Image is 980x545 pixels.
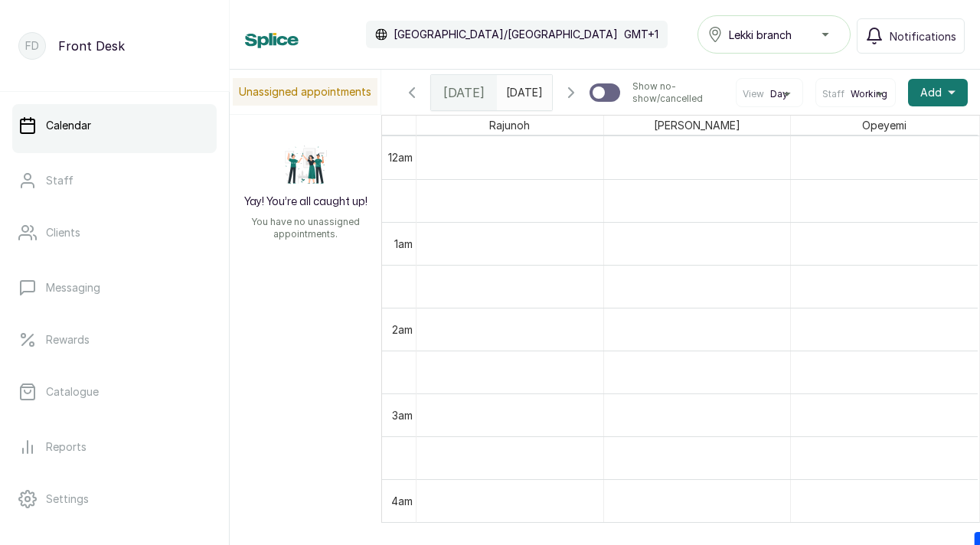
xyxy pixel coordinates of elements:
span: [DATE] [443,83,485,102]
p: Settings [46,491,89,507]
button: ViewDay [743,88,796,100]
p: Staff [46,173,73,188]
p: Unassigned appointments [233,78,377,106]
button: Lekki branch [697,15,851,54]
span: Notifications [890,28,956,44]
p: Messaging [46,280,100,295]
p: Catalogue [46,384,99,400]
div: 3am [389,407,416,423]
span: Rajunoh [486,116,533,135]
div: [DATE] [431,75,497,110]
a: Settings [12,478,217,521]
p: Reports [46,439,87,455]
span: Working [851,88,887,100]
p: Rewards [46,332,90,348]
h2: Yay! You’re all caught up! [244,194,367,210]
span: [PERSON_NAME] [651,116,743,135]
div: 12am [385,149,416,165]
a: Staff [12,159,217,202]
p: Clients [46,225,80,240]
a: Messaging [12,266,217,309]
a: Catalogue [12,370,217,413]
p: Front Desk [58,37,125,55]
button: StaffWorking [822,88,889,100]
a: Rewards [12,318,217,361]
p: GMT+1 [624,27,658,42]
div: 2am [389,321,416,338]
span: Day [770,88,788,100]
a: Clients [12,211,217,254]
p: Show no-show/cancelled [632,80,724,105]
button: Add [908,79,968,106]
a: Calendar [12,104,217,147]
div: 1am [391,236,416,252]
button: Notifications [857,18,965,54]
span: Staff [822,88,844,100]
p: Calendar [46,118,91,133]
p: FD [25,38,39,54]
a: Reports [12,426,217,468]
p: [GEOGRAPHIC_DATA]/[GEOGRAPHIC_DATA] [394,27,618,42]
span: Lekki branch [729,27,792,43]
p: You have no unassigned appointments. [239,216,372,240]
div: 4am [388,493,416,509]
span: View [743,88,764,100]
span: Add [920,85,942,100]
span: Opeyemi [859,116,910,135]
